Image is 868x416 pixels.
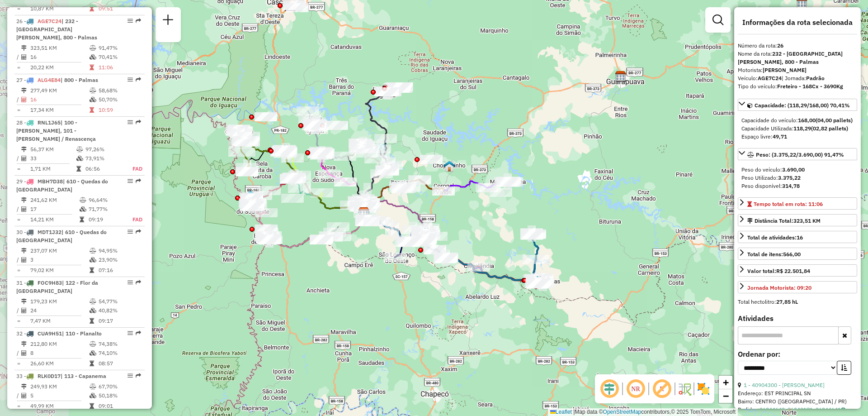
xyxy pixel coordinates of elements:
span: − [723,390,729,402]
i: % de utilização do peso [90,384,96,389]
span: ALG4E84 [38,77,61,83]
i: Tempo total em rota [90,318,94,324]
td: 97,26% [85,145,123,154]
a: Zoom out [719,389,732,403]
td: / [16,205,21,214]
td: 96,64% [88,196,123,205]
em: Opções [127,373,133,378]
i: % de utilização do peso [80,197,86,203]
em: Rota exportada [136,178,141,184]
strong: [PERSON_NAME] [763,67,807,73]
a: Distância Total:323,51 KM [738,214,857,226]
td: 5 [30,391,89,400]
td: 1,71 KM [30,164,76,173]
span: Capacidade: (118,29/168,00) 70,41% [755,102,850,109]
td: 17 [30,205,79,214]
strong: R$ 22.501,84 [776,268,810,274]
i: Distância Total [21,299,27,304]
a: 26244642, 26243171, 26244641 [759,406,845,413]
div: Peso: (3.375,22/3.690,00) 91,47% [738,162,857,194]
strong: 16 [797,234,803,241]
button: Ordem crescente [837,361,851,375]
strong: (04,00 pallets) [816,117,853,124]
span: Exibir rótulo [651,378,673,400]
i: Observações [841,407,845,412]
td: 09:51 [98,4,141,13]
span: Total de atividades: [747,234,803,241]
span: | 610 - Quedas do [GEOGRAPHIC_DATA] [16,229,107,244]
em: Opções [127,330,133,336]
div: Atividade não roteirizada - P. E. CESARI DISTRIB [274,146,297,155]
span: | 110 - Planalto [62,330,102,337]
strong: (02,82 pallets) [811,125,848,132]
div: Atividade não roteirizada - TOMAZONI E MENIN LTD [281,194,304,203]
td: 49,99 KM [30,402,89,411]
img: Fluxo de ruas [677,382,692,396]
td: 50,18% [98,391,141,400]
td: 17,34 KM [30,105,89,115]
div: Jornada Motorista: 09:20 [747,284,811,292]
i: Total de Atividades [21,97,27,102]
a: Total de atividades:16 [738,231,857,243]
td: 73,91% [85,154,123,163]
td: = [16,105,21,115]
span: 30 - [16,229,107,244]
em: Rota exportada [136,330,141,336]
img: Chopinzinho [443,160,455,172]
a: Nova sessão e pesquisa [159,11,177,31]
img: Exibir/Ocultar setores [696,382,711,396]
td: 179,23 KM [30,297,89,306]
td: 91,47% [98,43,141,53]
td: 56,37 KM [30,145,76,154]
i: Total de Atividades [21,257,27,263]
strong: Padrão [806,75,825,81]
i: % de utilização do peso [90,45,96,51]
span: | 800 - Palmas [61,77,98,83]
td: 24 [30,306,89,315]
i: Tempo total em rota [90,6,94,11]
td: 09:19 [88,215,123,224]
span: 26 - [16,18,97,41]
div: Atividade não roteirizada - AUTO POSTO PRAN LTDA [241,193,263,202]
span: MBH7D38 [38,178,63,185]
td: 94,95% [98,246,141,255]
div: Atividade não roteirizada - L L MERCADO LTDA [388,82,411,91]
em: Rota exportada [136,77,141,82]
i: Tempo total em rota [90,268,94,273]
img: CDD Fco Beltrao [358,207,370,219]
i: % de utilização da cubagem [90,97,96,102]
span: RNL1J65 [38,119,61,126]
span: 27 - [16,77,98,83]
a: Exibir filtros [709,11,727,29]
div: Atividade não roteirizada - BRUNA RAFAELA CECATTO [388,82,410,91]
a: Valor total:R$ 22.501,84 [738,264,857,277]
div: Espaço livre: [741,133,854,141]
div: Atividade não roteirizada - J. A. RESTAURANTE E [255,225,278,234]
i: Distância Total [21,45,27,51]
div: Capacidade do veículo: [741,116,854,124]
strong: 3.690,00 [782,166,805,173]
span: 32 - [16,330,102,337]
div: Endereço: EST PRINCIPAL SN [738,389,857,397]
td: = [16,359,21,368]
em: Rota exportada [136,120,141,125]
i: % de utilização da cubagem [90,393,96,398]
td: 08:57 [98,359,141,368]
td: 3 [30,255,89,264]
strong: Freteiro - 168Cx - 3690Kg [777,83,843,90]
span: RLK0D17 [38,373,61,379]
div: Atividade não roteirizada - PIZZARIA ROSA SUL LTDA [286,3,309,12]
em: Opções [127,280,133,285]
label: Ordenar por: [738,349,857,359]
span: 323,51 KM [793,217,821,224]
em: Opções [127,77,133,82]
div: Map data © contributors,© 2025 TomTom, Microsoft [548,408,738,416]
em: Opções [127,229,133,234]
div: Atividade não roteirizada - TILSON ROSA [420,155,443,164]
td: FAD [123,164,143,173]
i: % de utilização da cubagem [80,206,86,212]
td: = [16,63,21,72]
td: = [16,316,21,325]
strong: 232 - [GEOGRAPHIC_DATA][PERSON_NAME], 800 - Palmas [738,50,843,65]
td: 7,47 KM [30,316,89,325]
